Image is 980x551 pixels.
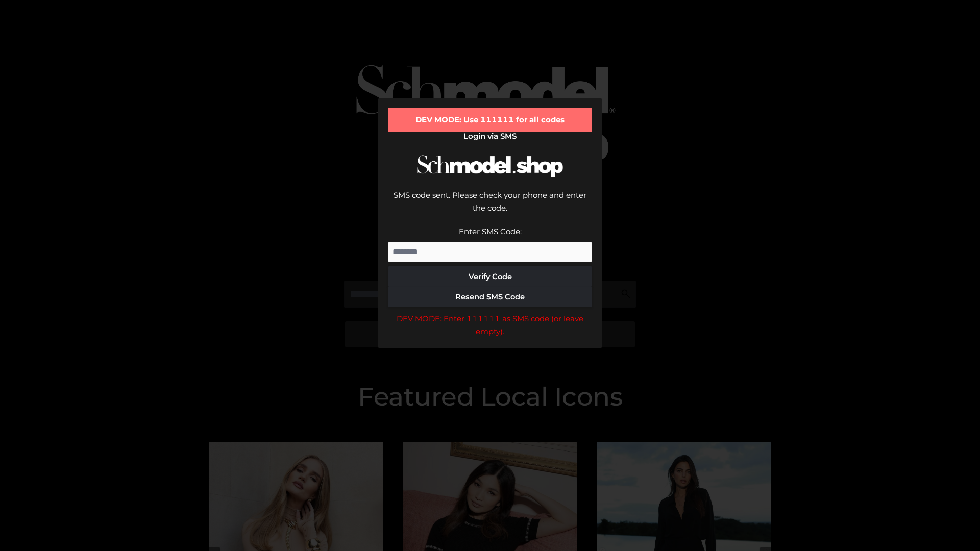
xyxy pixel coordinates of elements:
[388,132,592,141] h2: Login via SMS
[388,287,592,307] button: Resend SMS Code
[388,189,592,225] div: SMS code sent. Please check your phone and enter the code.
[459,227,522,236] label: Enter SMS Code:
[388,312,592,338] div: DEV MODE: Enter 111111 as SMS code (or leave empty).
[388,108,592,132] div: DEV MODE: Use 111111 for all codes
[413,146,567,186] img: Schmodel Logo
[388,266,592,287] button: Verify Code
